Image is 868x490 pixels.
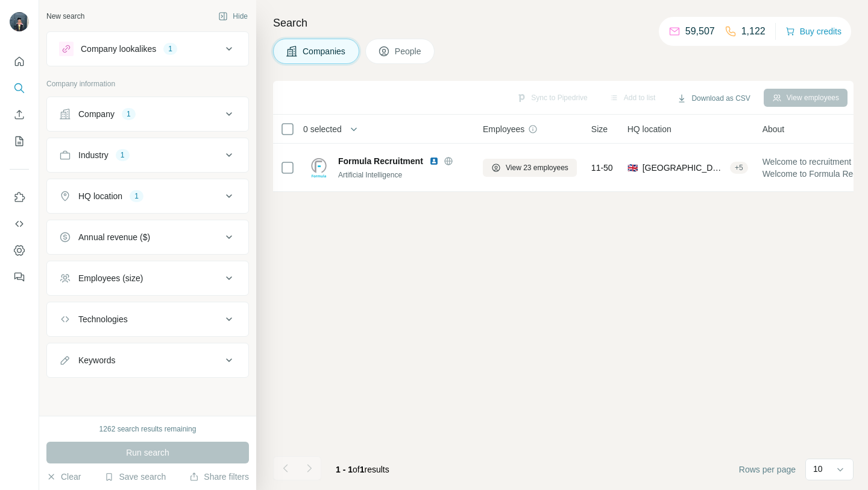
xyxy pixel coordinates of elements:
span: results [336,465,389,474]
button: Search [10,77,29,99]
button: Technologies [47,305,248,334]
button: Employees (size) [47,264,248,293]
button: Use Surfe on LinkedIn [10,186,29,208]
button: Dashboard [10,240,29,261]
span: of [353,465,360,474]
button: Use Surfe API [10,213,29,235]
button: Save search [104,471,166,483]
div: Company [78,108,115,120]
button: Enrich CSV [10,104,29,126]
div: 1 [116,150,130,161]
div: Keywords [78,354,115,366]
div: Artificial Intelligence [338,170,468,180]
p: 59,507 [685,24,715,39]
div: 1 [122,109,136,119]
button: Quick start [10,51,29,72]
div: HQ location [78,190,122,202]
div: Employees (size) [78,272,143,284]
span: Formula Recruitment [338,155,423,167]
span: 1 - 1 [336,465,353,474]
span: View 23 employees [506,162,568,173]
button: Annual revenue ($) [47,223,248,252]
button: Buy credits [785,23,841,40]
span: People [395,45,423,57]
button: Feedback [10,266,29,288]
img: Logo of Formula Recruitment [309,158,329,177]
button: Keywords [47,346,248,375]
p: 10 [813,463,823,475]
span: 1 [360,465,365,474]
img: Avatar [10,12,29,31]
span: Rows per page [739,463,796,476]
span: Companies [303,45,347,57]
div: Technologies [78,313,128,325]
div: 1 [163,43,177,54]
span: 11-50 [591,162,613,174]
button: View 23 employees [483,159,577,177]
button: HQ location1 [47,182,248,211]
span: [GEOGRAPHIC_DATA], [GEOGRAPHIC_DATA], [GEOGRAPHIC_DATA] [643,162,725,174]
div: 1 [130,191,143,202]
p: Company information [46,78,249,89]
button: Company1 [47,100,248,129]
span: Employees [483,123,524,135]
p: 1,122 [741,24,766,39]
button: Hide [210,7,256,25]
div: Annual revenue ($) [78,231,150,243]
span: 0 selected [303,123,342,135]
button: Download as CSV [668,89,758,107]
button: Clear [46,471,81,483]
div: 1262 search results remaining [99,424,197,434]
button: My lists [10,130,29,152]
button: Industry1 [47,141,248,170]
span: About [763,123,785,135]
button: Company lookalikes1 [47,34,248,63]
h4: Search [273,14,854,31]
div: New search [46,11,84,22]
span: Size [591,123,608,135]
span: 🇬🇧 [627,162,638,174]
div: Industry [78,149,108,161]
img: LinkedIn logo [429,156,439,166]
span: HQ location [627,123,671,135]
button: Share filters [189,471,249,483]
div: + 5 [730,162,748,173]
div: Company lookalikes [81,43,156,55]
